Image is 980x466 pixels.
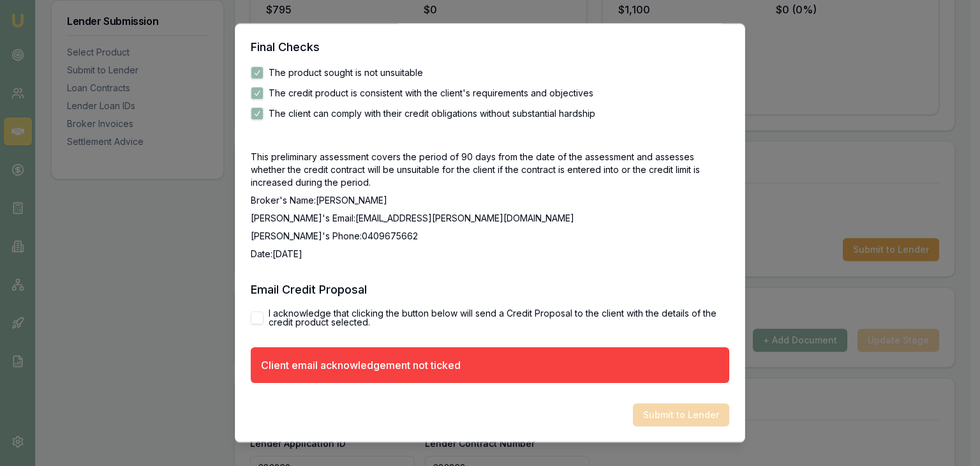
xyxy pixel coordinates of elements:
[269,110,595,119] label: The client can comply with their credit obligations without substantial hardship
[251,39,729,57] h3: Final Checks
[251,230,729,243] p: [PERSON_NAME]'s Phone: 0409675662
[261,358,461,373] div: Client email acknowledgement not ticked
[251,248,729,261] p: Date: [DATE]
[251,213,729,225] p: [PERSON_NAME]'s Email: [EMAIL_ADDRESS][PERSON_NAME][DOMAIN_NAME]
[269,310,729,327] label: I acknowledge that clicking the button below will send a Credit Proposal to the client with the d...
[269,69,423,78] label: The product sought is not unsuitable
[251,282,729,299] h3: Email Credit Proposal
[251,151,729,190] p: This preliminary assessment covers the period of 90 days from the date of the assessment and asse...
[269,89,593,98] label: The credit product is consistent with the client's requirements and objectives
[251,195,729,207] p: Broker's Name: [PERSON_NAME]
